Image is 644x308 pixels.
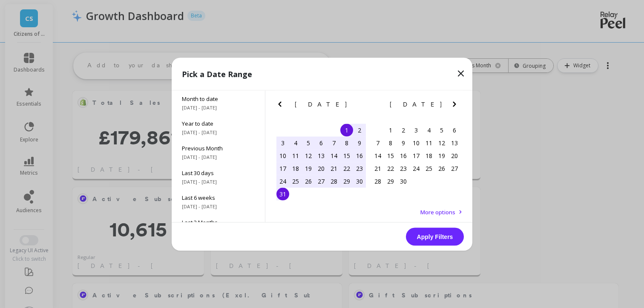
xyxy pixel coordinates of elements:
div: Choose Tuesday, August 19th, 2025 [302,162,315,175]
div: Choose Wednesday, August 27th, 2025 [315,175,328,187]
div: Choose Sunday, September 28th, 2025 [371,175,384,187]
span: [DATE] [390,101,443,107]
div: Choose Saturday, August 9th, 2025 [353,136,366,149]
div: Choose Tuesday, August 5th, 2025 [302,136,315,149]
span: [DATE] - [DATE] [182,129,255,135]
p: Pick a Date Range [182,68,252,80]
div: Choose Wednesday, September 3rd, 2025 [410,124,423,136]
div: Choose Thursday, September 18th, 2025 [423,149,435,162]
button: Next Month [354,99,368,112]
div: Choose Friday, August 1st, 2025 [340,124,353,136]
div: Choose Friday, August 29th, 2025 [340,175,353,187]
div: Choose Monday, August 11th, 2025 [289,149,302,162]
div: Choose Tuesday, September 9th, 2025 [397,136,410,149]
div: Choose Sunday, August 10th, 2025 [276,149,289,162]
span: [DATE] - [DATE] [182,153,255,160]
div: Keywords by Traffic [94,50,144,56]
div: Choose Sunday, August 31st, 2025 [276,187,289,200]
div: Choose Thursday, August 7th, 2025 [328,136,340,149]
div: Choose Sunday, August 3rd, 2025 [276,136,289,149]
div: Choose Monday, September 8th, 2025 [384,136,397,149]
span: Last 30 days [182,169,255,176]
div: Choose Saturday, September 20th, 2025 [448,149,461,162]
button: Previous Month [370,99,383,112]
div: Choose Wednesday, August 6th, 2025 [315,136,328,149]
span: Last 6 weeks [182,193,255,201]
div: Choose Monday, August 4th, 2025 [289,136,302,149]
span: [DATE] - [DATE] [182,104,255,111]
div: Choose Wednesday, September 24th, 2025 [410,162,423,175]
div: Choose Sunday, September 21st, 2025 [371,162,384,175]
div: Choose Friday, August 15th, 2025 [340,149,353,162]
div: Choose Thursday, September 11th, 2025 [423,136,435,149]
div: Choose Thursday, August 28th, 2025 [328,175,340,187]
div: Choose Monday, August 18th, 2025 [289,162,302,175]
div: v 4.0.25 [24,14,42,20]
div: Choose Tuesday, September 23rd, 2025 [397,162,410,175]
button: Next Month [449,99,463,112]
div: Choose Wednesday, September 10th, 2025 [410,136,423,149]
div: Choose Tuesday, September 30th, 2025 [397,175,410,187]
div: Domain Overview [32,50,76,56]
div: Choose Friday, September 5th, 2025 [435,124,448,136]
span: [DATE] - [DATE] [182,178,255,185]
div: Choose Monday, September 22nd, 2025 [384,162,397,175]
div: Choose Wednesday, September 17th, 2025 [410,149,423,162]
span: More options [420,208,455,216]
div: Choose Saturday, August 23rd, 2025 [353,162,366,175]
img: tab_domain_overview_orange.svg [23,49,30,56]
span: Previous Month [182,144,255,152]
img: logo_orange.svg [14,14,20,20]
div: Choose Sunday, September 14th, 2025 [371,149,384,162]
div: Choose Monday, September 29th, 2025 [384,175,397,187]
div: month 2025-09 [371,124,461,187]
div: Domain: [DOMAIN_NAME] [22,22,94,29]
button: Apply Filters [406,227,464,245]
div: Choose Saturday, September 13th, 2025 [448,136,461,149]
div: Choose Monday, August 25th, 2025 [289,175,302,187]
div: Choose Tuesday, August 26th, 2025 [302,175,315,187]
div: Choose Saturday, September 27th, 2025 [448,162,461,175]
div: Choose Friday, September 26th, 2025 [435,162,448,175]
div: Choose Monday, September 15th, 2025 [384,149,397,162]
div: Choose Sunday, August 24th, 2025 [276,175,289,187]
div: Choose Friday, September 12th, 2025 [435,136,448,149]
button: Previous Month [275,99,288,112]
div: Choose Friday, August 8th, 2025 [340,136,353,149]
div: Choose Wednesday, August 20th, 2025 [315,162,328,175]
div: Choose Sunday, August 17th, 2025 [276,162,289,175]
div: Choose Thursday, August 21st, 2025 [328,162,340,175]
div: Choose Saturday, August 30th, 2025 [353,175,366,187]
div: Choose Friday, August 22nd, 2025 [340,162,353,175]
div: Choose Saturday, August 2nd, 2025 [353,124,366,136]
img: website_grey.svg [14,22,20,29]
div: Choose Sunday, September 7th, 2025 [371,136,384,149]
div: Choose Monday, September 1st, 2025 [384,124,397,136]
span: Month to date [182,95,255,102]
img: tab_keywords_by_traffic_grey.svg [85,49,92,56]
span: [DATE] [295,101,348,107]
span: Last 3 Months [182,218,255,226]
span: Year to date [182,119,255,127]
div: month 2025-08 [276,124,366,200]
div: Choose Saturday, August 16th, 2025 [353,149,366,162]
div: Choose Thursday, September 25th, 2025 [423,162,435,175]
div: Choose Thursday, September 4th, 2025 [423,124,435,136]
div: Choose Wednesday, August 13th, 2025 [315,149,328,162]
div: Choose Tuesday, August 12th, 2025 [302,149,315,162]
div: Choose Saturday, September 6th, 2025 [448,124,461,136]
div: Choose Tuesday, September 2nd, 2025 [397,124,410,136]
div: Choose Tuesday, September 16th, 2025 [397,149,410,162]
div: Choose Friday, September 19th, 2025 [435,149,448,162]
div: Choose Thursday, August 14th, 2025 [328,149,340,162]
span: [DATE] - [DATE] [182,203,255,210]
